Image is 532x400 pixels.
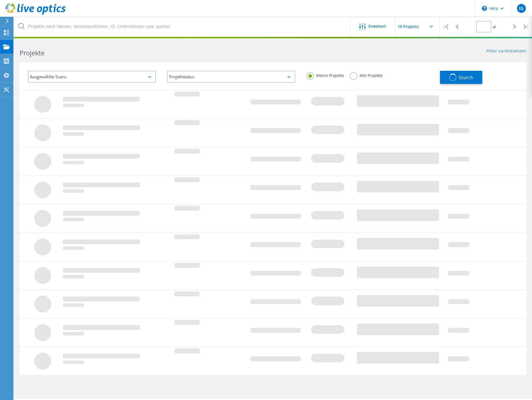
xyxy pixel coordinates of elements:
div: | [440,17,451,37]
span: Erweitert [368,24,386,28]
span: IG [519,6,524,11]
a: Filter zurücksetzen [486,49,526,54]
div: | [521,17,532,37]
b: Projekte [20,48,44,57]
input: Projekte nach Namen, Verantwortlichem, ID, Unternehmen usw. suchen [14,17,351,36]
div: Projektstatus [167,71,295,83]
button: Search [440,71,482,84]
svg: \n [482,6,487,11]
a: Live Optics Dashboard [6,12,66,16]
div: Ausgewählte Scans [28,71,156,83]
label: Meine Projekte [306,72,344,77]
span: of [493,25,496,29]
span: Search [459,74,473,81]
label: Alle Projekte [350,72,383,77]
